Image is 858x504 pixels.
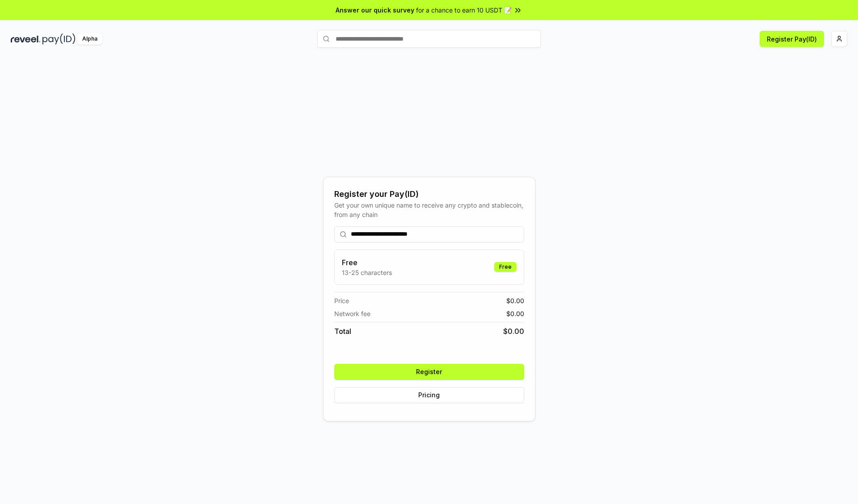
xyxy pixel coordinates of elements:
[506,309,524,318] span: $ 0.00
[11,33,41,45] img: reveel_dark
[42,33,76,45] img: pay_id
[334,188,524,200] div: Register your Pay(ID)
[77,33,102,45] div: Alpha
[342,257,392,268] h3: Free
[416,5,512,15] span: for a chance to earn 10 USDT 📝
[334,296,349,305] span: Price
[334,364,524,380] button: Register
[760,31,824,47] button: Register Pay(ID)
[494,262,517,272] div: Free
[506,296,524,305] span: $ 0.00
[342,268,392,277] p: 13-25 characters
[503,326,524,337] span: $ 0.00
[334,309,370,318] span: Network fee
[334,326,351,337] span: Total
[336,5,414,15] span: Answer our quick survey
[334,387,524,403] button: Pricing
[334,200,524,219] div: Get your own unique name to receive any crypto and stablecoin, from any chain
